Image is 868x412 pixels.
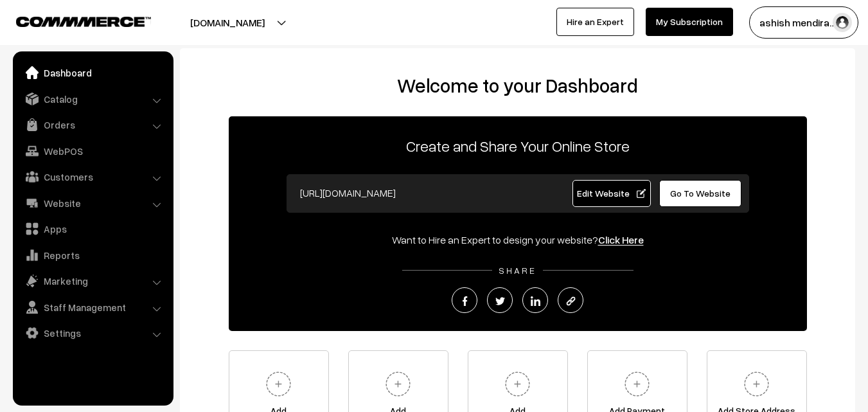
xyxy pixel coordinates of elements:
img: plus.svg [500,366,535,402]
a: Orders [16,113,169,136]
a: Go To Website [659,180,742,207]
button: ashish mendira… [749,6,858,39]
img: user [833,13,852,32]
a: Dashboard [16,61,169,84]
img: plus.svg [261,366,296,402]
a: Customers [16,165,169,188]
h2: Welcome to your Dashboard [193,74,842,97]
a: Hire an Expert [556,8,634,36]
div: Want to Hire an Expert to design your website? [229,232,807,247]
a: Edit Website [572,180,651,207]
a: Staff Management [16,296,169,319]
img: plus.svg [619,366,655,402]
a: My Subscription [646,8,733,36]
img: plus.svg [380,366,416,402]
a: Apps [16,217,169,240]
a: COMMMERCE [16,13,128,28]
button: [DOMAIN_NAME] [145,6,310,39]
a: Settings [16,321,169,345]
a: Catalog [16,87,169,111]
span: Go To Website [670,188,731,199]
span: Edit Website [577,188,646,199]
a: Reports [16,244,169,267]
a: Marketing [16,269,169,292]
p: Create and Share Your Online Store [229,134,807,157]
a: WebPOS [16,139,169,163]
img: plus.svg [739,366,774,402]
a: Click Here [598,233,644,246]
a: Website [16,192,169,215]
img: COMMMERCE [16,17,151,26]
span: SHARE [492,265,543,276]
